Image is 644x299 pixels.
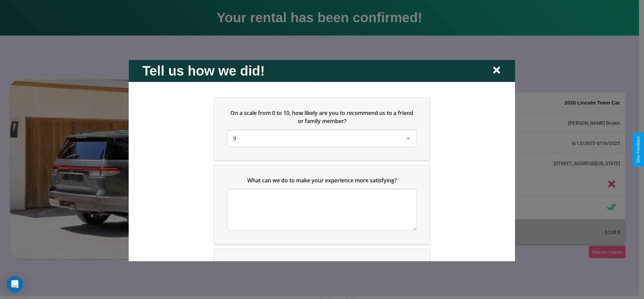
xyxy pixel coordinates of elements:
h5: On a scale from 0 to 10, how likely are you to recommend us to a friend or family member? [228,109,416,125]
h2: Tell us how we did! [142,63,265,78]
span: On a scale from 0 to 10, how likely are you to recommend us to a friend or family member? [231,109,415,124]
span: 9 [233,134,236,142]
span: Which of the following features do you value the most in a vehicle? [234,260,405,267]
span: What can we do to make your experience more satisfying? [247,176,397,184]
div: Give Feedback [636,136,641,163]
div: On a scale from 0 to 10, how likely are you to recommend us to a friend or family member? [214,98,430,160]
div: On a scale from 0 to 10, how likely are you to recommend us to a friend or family member? [228,130,416,146]
div: Open Intercom Messenger [7,276,23,292]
